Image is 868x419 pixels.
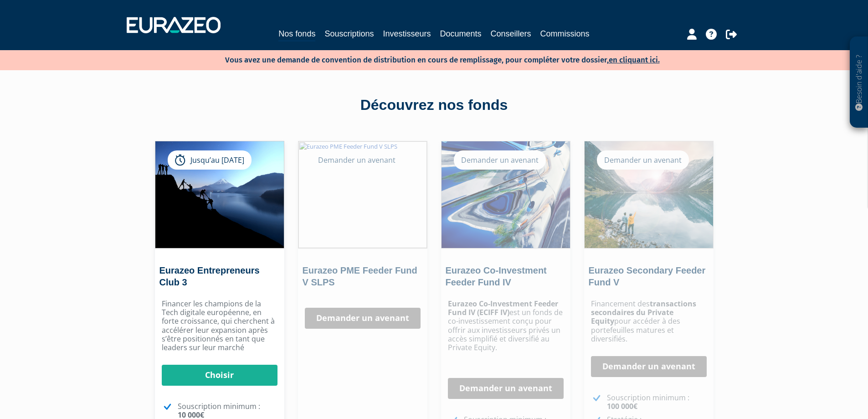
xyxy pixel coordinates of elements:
img: Eurazeo Entrepreneurs Club 3 [155,141,284,248]
div: Découvrez nos fonds [175,95,694,116]
strong: 100 000€ [607,401,637,411]
p: Souscription minimum : [607,393,707,411]
img: 1732889491-logotype_eurazeo_blanc_rvb.png [127,17,221,33]
img: Eurazeo Secondary Feeder Fund V [585,141,713,248]
a: Demander un avenant [305,308,421,329]
a: Eurazeo PME Feeder Fund V SLPS [303,265,417,287]
a: en cliquant ici. [609,55,660,65]
a: Eurazeo Entrepreneurs Club 3 [159,265,260,287]
a: Documents [440,27,482,40]
strong: Eurazeo Co-Investment Feeder Fund IV (ECIFF IV) [448,299,558,317]
p: Besoin d'aide ? [854,41,864,124]
a: Souscriptions [324,27,374,40]
div: Demander un avenant [454,150,546,170]
strong: transactions secondaires du Private Equity [591,299,696,326]
a: Nos fonds [278,27,315,41]
a: Investisseurs [383,27,431,40]
p: Financement des pour accéder à des portefeuilles matures et diversifiés. [591,300,707,343]
a: Eurazeo Secondary Feeder Fund V [589,265,706,287]
a: Demander un avenant [448,378,564,399]
a: Eurazeo Co-Investment Feeder Fund IV [446,265,547,287]
a: Commissions [540,27,590,40]
div: Demander un avenant [311,150,403,170]
a: Choisir [162,365,277,386]
a: Demander un avenant [591,356,707,377]
div: Demander un avenant [597,150,689,170]
img: Eurazeo PME Feeder Fund V SLPS [298,141,427,248]
p: Financer les champions de la Tech digitale européenne, en forte croissance, qui cherchent à accél... [162,300,277,352]
div: Jusqu’au [DATE] [168,150,252,170]
p: est un fonds de co-investissement conçu pour offrir aux investisseurs privés un accès simplifié e... [448,300,564,352]
a: Conseillers [491,27,531,40]
p: Vous avez une demande de convention de distribution en cours de remplissage, pour compléter votre... [199,52,660,66]
img: Eurazeo Co-Investment Feeder Fund IV [442,141,570,248]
